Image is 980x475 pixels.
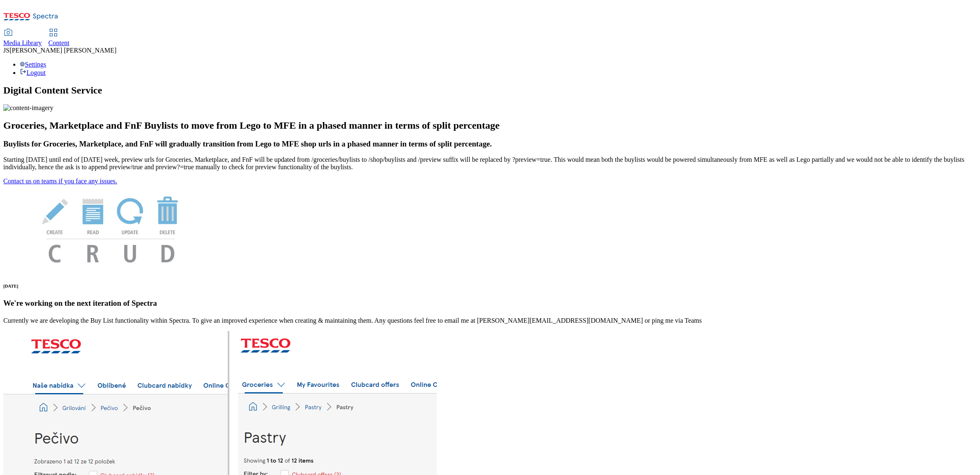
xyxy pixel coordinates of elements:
[3,156,977,171] p: Starting [DATE] until end of [DATE] week, preview urls for Groceries, Marketplace, and FnF will b...
[3,120,977,131] h2: Groceries, Marketplace and FnF Buylists to move from Lego to MFE in a phased manner in terms of s...
[3,299,977,308] h3: We're working on the next iteration of Spectra
[3,185,219,271] img: News Image
[10,47,116,54] span: [PERSON_NAME] [PERSON_NAME]
[20,69,46,76] a: Logout
[3,178,117,185] a: Contact us on teams if you face any issues.
[3,29,42,47] a: Media Library
[3,47,10,54] span: JS
[48,39,70,46] span: Content
[3,283,977,288] h6: [DATE]
[3,104,53,112] img: content-imagery
[48,29,70,47] a: Content
[3,139,977,149] h3: Buylists for Groceries, Marketplace, and FnF will gradually transition from Lego to MFE shop urls...
[20,61,46,68] a: Settings
[3,317,977,324] p: Currently we are developing the Buy List functionality within Spectra. To give an improved experi...
[3,85,977,96] h1: Digital Content Service
[3,39,42,46] span: Media Library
